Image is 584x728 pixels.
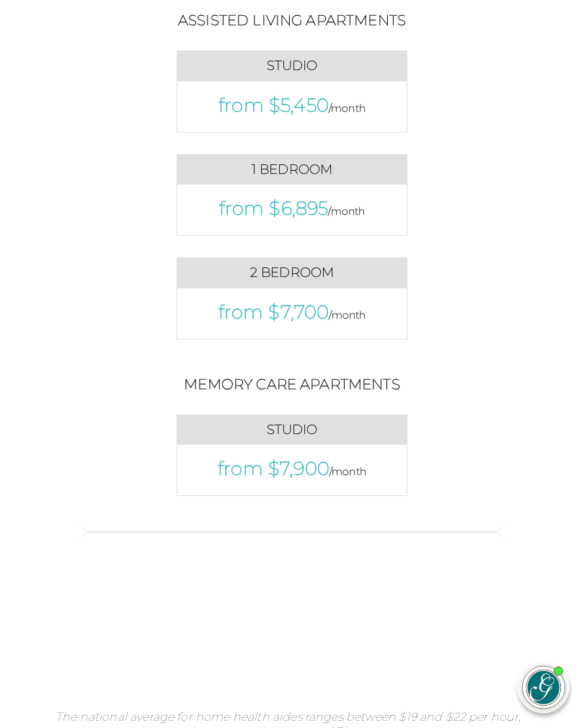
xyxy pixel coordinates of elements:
span: /month [329,102,366,115]
p: from $7,700 [192,303,392,325]
p: from $5,450 [192,97,392,118]
img: avatar [523,667,565,709]
h3: Studio [192,423,392,439]
h3: 1 Bedroom [192,163,392,179]
span: /month [329,309,366,322]
span: /month [328,205,365,218]
iframe: iframe [298,450,570,647]
h2: Assisted Living Apartments [178,12,406,30]
h3: Studio [192,59,392,75]
h3: 2 Bedroom [192,266,392,282]
h2: Memory Care Apartments [184,376,400,394]
p: from $7,900 [192,460,392,481]
p: from $6,895 [192,200,392,221]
